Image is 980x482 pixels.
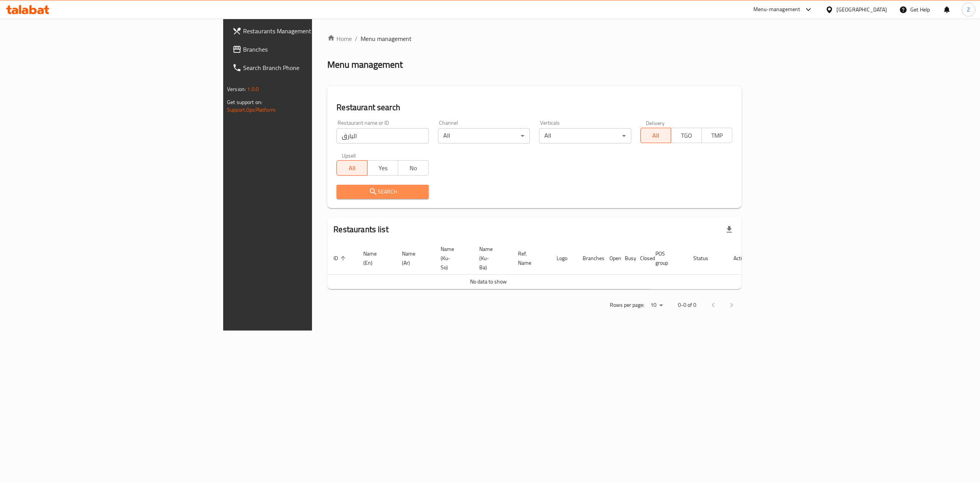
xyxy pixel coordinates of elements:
[336,160,367,176] button: All
[644,130,668,141] span: All
[671,128,702,143] button: TGO
[336,185,428,199] button: Search
[401,163,426,174] span: No
[640,128,671,143] button: All
[479,244,503,272] span: Name (Ku-Ba)
[226,59,387,77] a: Search Branch Phone
[333,224,388,235] h2: Restaurants list
[518,249,541,267] span: Ref. Name
[720,220,738,239] div: Export file
[333,254,348,263] span: ID
[398,160,429,176] button: No
[363,249,387,267] span: Name (En)
[402,249,425,267] span: Name (Ar)
[243,26,381,36] span: Restaurants Management
[577,242,603,275] th: Branches
[967,5,970,14] span: Z
[227,84,246,94] span: Version:
[634,242,649,275] th: Closed
[674,130,699,141] span: TGO
[340,163,364,174] span: All
[836,5,887,14] div: [GEOGRAPHIC_DATA]
[701,128,732,143] button: TMP
[438,128,530,143] div: All
[336,102,732,113] h2: Restaurant search
[619,242,634,275] th: Busy
[655,249,678,267] span: POS group
[226,22,387,40] a: Restaurants Management
[227,105,276,115] a: Support.OpsPlatform
[247,84,259,94] span: 1.0.0
[327,34,742,43] nav: breadcrumb
[441,244,464,272] span: Name (Ku-So)
[371,163,395,174] span: Yes
[343,187,422,197] span: Search
[243,45,381,54] span: Branches
[693,254,718,263] span: Status
[550,242,577,275] th: Logo
[327,242,754,289] table: enhanced table
[603,242,619,275] th: Open
[610,300,644,310] p: Rows per page:
[727,242,754,275] th: Action
[367,160,398,176] button: Yes
[646,120,665,125] label: Delivery
[753,5,800,14] div: Menu-management
[678,300,696,310] p: 0-0 of 0
[227,97,262,107] span: Get support on:
[243,63,381,72] span: Search Branch Phone
[647,300,666,311] div: Rows per page:
[226,40,387,59] a: Branches
[539,128,631,143] div: All
[470,277,507,287] span: No data to show
[336,128,428,143] input: Search for restaurant name or ID..
[705,130,729,141] span: TMP
[342,153,356,158] label: Upsell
